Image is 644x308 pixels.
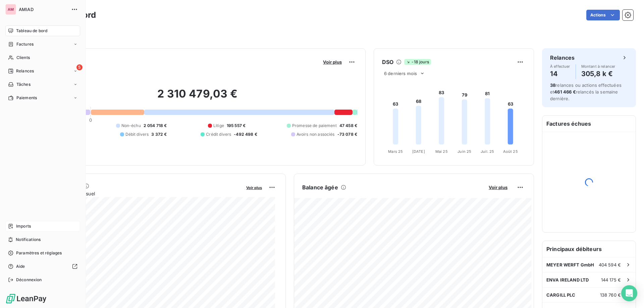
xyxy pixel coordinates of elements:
[542,241,636,257] h6: Principaux débiteurs
[151,131,167,137] span: 3 372 €
[323,59,342,65] span: Voir plus
[16,250,62,256] span: Paramètres et réglages
[244,184,264,190] button: Voir plus
[481,149,494,154] tspan: Juil. 25
[487,184,509,190] button: Voir plus
[435,149,448,154] tspan: Mai 25
[550,68,570,79] h4: 14
[5,261,80,272] a: Aide
[16,55,30,61] span: Clients
[5,248,80,258] a: Paramètres et réglages
[489,185,507,190] span: Voir plus
[550,64,570,68] span: À effectuer
[384,71,417,76] span: 6 derniers mois
[5,4,16,15] div: AM
[382,58,393,66] h6: DSO
[5,66,80,76] a: 5Relances
[542,116,636,132] h6: Factures échues
[213,123,224,129] span: Litige
[550,82,622,101] span: relances ou actions effectuées et relancés la semaine dernière.
[5,39,80,50] a: Factures
[16,81,31,87] span: Tâches
[292,123,337,129] span: Promesse de paiement
[16,223,31,229] span: Imports
[76,64,83,70] span: 5
[121,123,141,129] span: Non-échu
[458,149,471,154] tspan: Juin 25
[503,149,518,154] tspan: Août 25
[5,25,80,36] a: Tableau de bord
[337,131,357,137] span: -73 078 €
[599,262,621,267] span: 404 594 €
[16,95,37,101] span: Paiements
[16,237,41,243] span: Notifications
[89,117,92,123] span: 0
[554,89,576,95] span: 461 466 €
[5,293,47,304] img: Logo LeanPay
[388,149,403,154] tspan: Mars 25
[621,285,637,301] div: Open Intercom Messenger
[125,131,149,137] span: Débit divers
[38,190,241,197] span: Chiffre d'affaires mensuel
[412,149,425,154] tspan: [DATE]
[586,10,620,20] button: Actions
[550,54,575,62] h6: Relances
[16,41,34,47] span: Factures
[16,263,25,269] span: Aide
[581,64,615,68] span: Montant à relancer
[302,183,338,191] h6: Balance âgée
[321,59,344,65] button: Voir plus
[234,131,257,137] span: -492 498 €
[38,87,357,107] h2: 2 310 479,03 €
[546,262,594,267] span: MEYER WERFT GmbH
[601,277,621,283] span: 144 175 €
[5,221,80,232] a: Imports
[246,185,262,190] span: Voir plus
[5,79,80,90] a: Tâches
[600,292,621,298] span: 138 760 €
[227,123,246,129] span: 195 557 €
[297,131,335,137] span: Avoirs non associés
[5,52,80,63] a: Clients
[19,7,67,12] span: AMIAD
[144,123,167,129] span: 2 054 718 €
[16,68,34,74] span: Relances
[546,292,576,298] span: CARGILL PLC
[5,93,80,103] a: Paiements
[16,277,42,283] span: Déconnexion
[404,59,431,65] span: -18 jours
[206,131,231,137] span: Crédit divers
[16,28,47,34] span: Tableau de bord
[546,277,589,283] span: ENVA IRELAND LTD
[581,68,615,79] h4: 305,8 k €
[339,123,357,129] span: 47 458 €
[550,82,555,88] span: 38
